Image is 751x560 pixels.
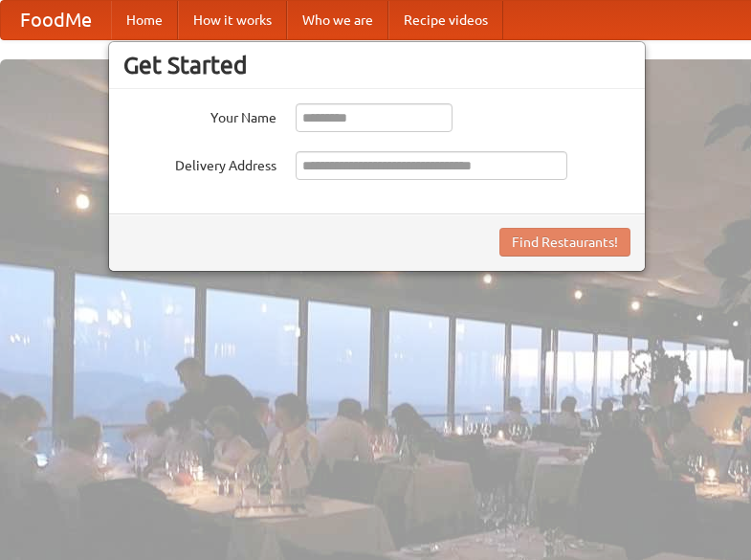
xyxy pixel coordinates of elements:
[1,1,111,39] a: FoodMe
[123,103,276,127] label: Your Name
[123,151,276,175] label: Delivery Address
[287,1,388,39] a: Who we are
[123,51,630,79] h3: Get Started
[178,1,287,39] a: How it works
[388,1,503,39] a: Recipe videos
[499,228,630,257] button: Find Restaurants!
[111,1,178,39] a: Home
